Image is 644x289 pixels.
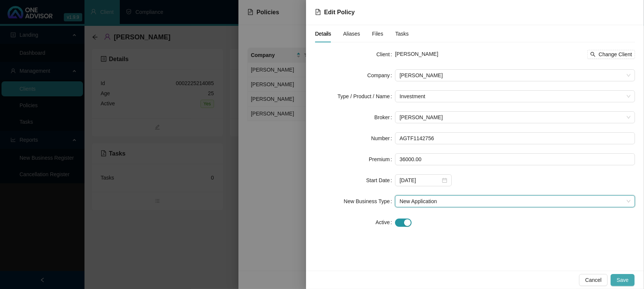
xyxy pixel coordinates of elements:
label: Type / Product / Name [338,90,395,102]
span: Tasks [395,31,409,36]
label: Company [367,69,395,81]
span: Change Client [599,50,632,58]
span: Aliases [343,31,360,36]
label: Active [376,216,395,228]
button: Change Client [587,50,635,59]
span: search [590,52,596,57]
span: Cancel [585,276,602,284]
label: Client [376,48,395,60]
label: Premium [369,153,395,165]
span: Investment [400,91,630,102]
span: file-text [315,9,321,15]
label: New Business Type [344,195,395,207]
span: Files [372,31,383,36]
button: Save [611,274,635,286]
span: Save [617,276,629,284]
label: Start Date [366,174,395,186]
span: Details [315,31,331,36]
span: Edit Policy [324,9,355,15]
label: Number [371,132,395,144]
span: New Application [400,196,630,207]
span: Allan Gray [400,70,630,81]
span: Carla Roodt [400,112,630,123]
button: Cancel [579,274,608,286]
span: [PERSON_NAME] [395,51,438,57]
input: Select date [400,176,440,184]
label: Broker [374,111,395,123]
